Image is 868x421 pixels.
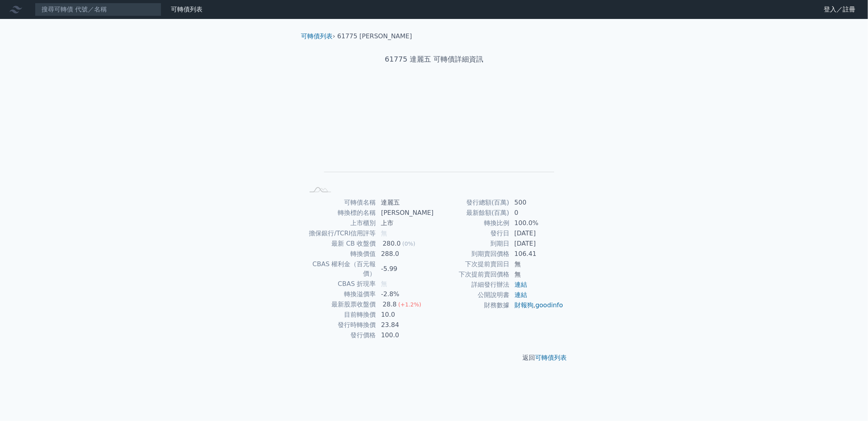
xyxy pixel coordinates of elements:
[434,208,510,218] td: 最新餘額(百萬)
[434,197,510,208] td: 發行總額(百萬)
[304,239,376,249] td: 最新 CB 收盤價
[295,54,573,65] h1: 61775 達麗五 可轉債詳細資訊
[304,289,376,299] td: 轉換溢價率
[434,290,510,300] td: 公開說明書
[510,300,564,310] td: ,
[304,320,376,330] td: 發行時轉換價
[514,291,527,299] a: 連結
[434,239,510,249] td: 到期日
[434,280,510,290] td: 詳細發行辦法
[381,300,399,309] div: 28.8
[337,32,412,41] li: 61775 [PERSON_NAME]
[398,301,421,308] span: (+1.2%)
[376,289,434,299] td: -2.8%
[376,249,434,259] td: 288.0
[317,90,554,184] g: Chart
[304,310,376,320] td: 目前轉換價
[304,249,376,259] td: 轉換價值
[510,259,564,269] td: 無
[376,310,434,320] td: 10.0
[514,281,527,288] a: 連結
[376,320,434,330] td: 23.84
[301,32,335,41] li: ›
[510,269,564,280] td: 無
[535,354,567,361] a: 可轉債列表
[514,301,533,309] a: 財報狗
[301,32,333,40] a: 可轉債列表
[510,239,564,249] td: [DATE]
[376,259,434,279] td: -5.99
[510,228,564,239] td: [DATE]
[376,208,434,218] td: [PERSON_NAME]
[510,208,564,218] td: 0
[510,218,564,228] td: 100.0%
[434,259,510,269] td: 下次提前賣回日
[381,229,388,237] span: 無
[304,218,376,228] td: 上市櫃別
[171,6,202,13] a: 可轉債列表
[434,269,510,280] td: 下次提前賣回價格
[510,249,564,259] td: 106.41
[434,249,510,259] td: 到期賣回價格
[434,300,510,310] td: 財務數據
[535,301,563,309] a: goodinfo
[381,239,403,248] div: 280.0
[304,228,376,239] td: 擔保銀行/TCRI信用評等
[304,197,376,208] td: 可轉債名稱
[304,330,376,340] td: 發行價格
[304,259,376,279] td: CBAS 權利金（百元報價）
[304,279,376,289] td: CBAS 折現率
[376,197,434,208] td: 達麗五
[510,197,564,208] td: 500
[817,3,862,16] a: 登入／註冊
[295,353,573,363] p: 返回
[304,208,376,218] td: 轉換標的名稱
[304,299,376,310] td: 最新股票收盤價
[434,218,510,228] td: 轉換比例
[35,3,161,16] input: 搜尋可轉債 代號／名稱
[381,280,388,288] span: 無
[402,241,415,247] span: (0%)
[376,218,434,228] td: 上市
[376,330,434,340] td: 100.0
[434,228,510,239] td: 發行日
